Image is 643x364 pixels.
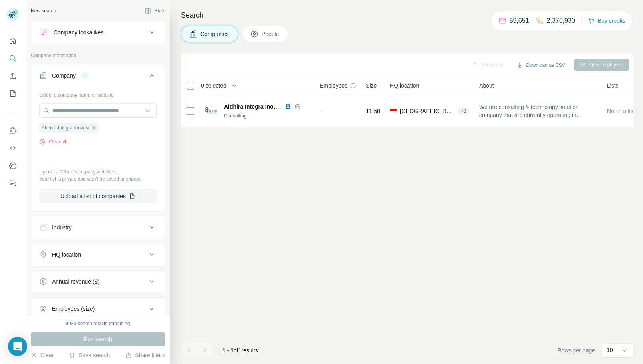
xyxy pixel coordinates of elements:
button: Dashboard [6,159,19,173]
span: Size [366,82,377,90]
p: Upload a CSV of company websites. [39,168,157,175]
button: Search [6,51,19,66]
button: Feedback [6,176,19,191]
span: HQ location [390,82,419,90]
span: 🇮🇩 [390,107,397,115]
div: Open Intercom Messenger [8,337,27,356]
h4: Search [181,10,633,21]
button: Annual revenue ($) [31,272,165,291]
button: Use Surfe on LinkedIn [6,123,19,138]
button: Quick start [6,34,19,48]
button: Company1 [31,66,165,88]
span: Aldhira Integra Inovasi [224,103,284,110]
div: Industry [52,223,72,231]
span: - [320,108,322,114]
span: 1 - 1 [222,347,234,354]
img: Logo of Aldhira Integra Inovasi [205,105,218,117]
span: [GEOGRAPHIC_DATA], Special capital Region of [GEOGRAPHIC_DATA], [GEOGRAPHIC_DATA] [400,107,454,115]
span: 0 selected [201,82,226,90]
span: We are consulting & technology solution company that are currently operating in [GEOGRAPHIC_DATA]... [479,103,597,119]
button: Industry [31,218,165,237]
button: Share filters [125,351,165,359]
button: My lists [6,86,19,101]
button: Upload a list of companies [39,189,157,203]
div: Annual revenue ($) [52,278,99,286]
div: Select a company name or website [39,88,157,99]
div: 9933 search results remaining [66,320,130,327]
p: Your list is private and won't be saved or shared. [39,175,157,183]
button: Enrich CSV [6,69,19,83]
div: 1 [81,72,90,79]
button: Download as CSV [511,59,570,71]
span: Employees [320,82,347,90]
button: Clear all [39,138,66,145]
span: Aldhira Integra Inovasi [42,124,89,131]
button: Hide [139,5,170,17]
button: Use Surfe API [6,141,19,155]
span: Companies [200,30,230,38]
div: HQ location [52,251,81,259]
button: Buy credits [588,15,625,26]
p: 2,376,930 [547,16,575,26]
button: Company lookalikes [31,23,165,42]
img: LinkedIn logo [285,103,291,110]
div: New search [31,7,56,14]
span: Rows per page [558,346,595,354]
div: Company [52,72,76,80]
div: Consulting [224,112,310,119]
span: About [479,82,494,90]
span: 11-50 [366,107,380,115]
span: results [222,347,258,354]
div: Employees (size) [52,305,95,313]
div: + 1 [458,107,470,115]
button: Save search [69,351,110,359]
span: People [262,30,280,38]
p: 59,651 [510,16,529,26]
p: 10 [607,346,613,354]
span: Not in a list [607,108,635,114]
button: Clear [31,351,54,359]
button: Employees (size) [31,299,165,318]
p: Company information [31,52,165,59]
span: Lists [607,82,619,90]
span: of [234,347,238,354]
span: 1 [238,347,242,354]
button: HQ location [31,245,165,264]
div: Company lookalikes [54,28,103,36]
